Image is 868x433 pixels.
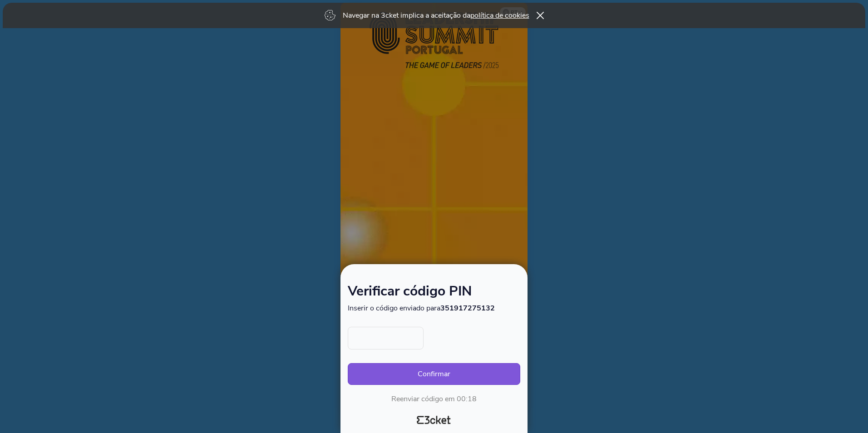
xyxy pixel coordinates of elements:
div: 00:18 [457,394,477,404]
button: Confirmar [348,363,520,385]
strong: 351917275132 [440,303,495,313]
h1: Verificar código PIN [348,285,520,303]
p: Inserir o código enviado para [348,303,520,313]
p: Navegar na 3cket implica a aceitação da [343,10,529,20]
a: política de cookies [470,10,529,20]
span: Reenviar código em [391,394,455,404]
